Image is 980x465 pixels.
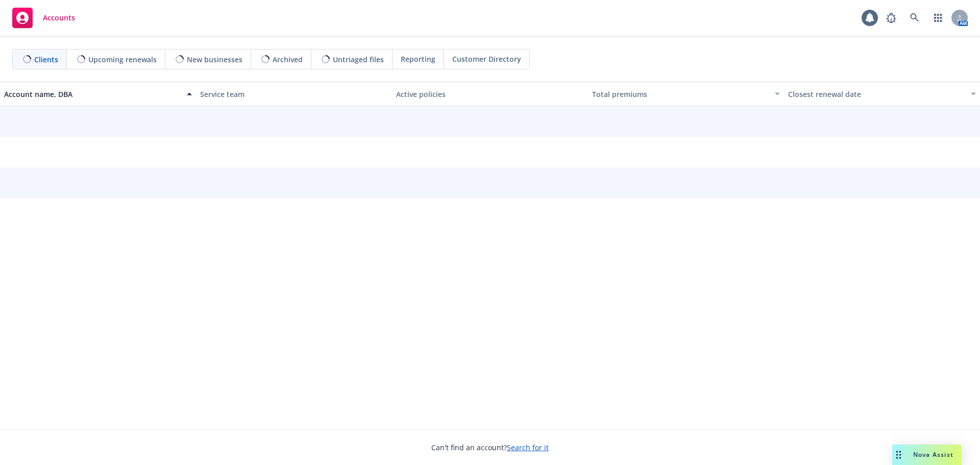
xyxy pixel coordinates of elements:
a: Switch app [928,8,948,28]
span: Archived [273,54,303,65]
a: Search [904,8,925,28]
span: Can't find an account? [431,442,549,453]
span: Reporting [401,54,435,64]
div: Account name, DBA [4,89,181,100]
a: Search for it [507,443,549,452]
span: Accounts [43,14,75,22]
span: Upcoming renewals [88,54,157,65]
span: Nova Assist [913,450,953,459]
button: Service team [196,82,392,106]
a: Accounts [8,4,79,32]
span: Customer Directory [452,54,521,64]
div: Active policies [396,89,584,100]
div: Drag to move [892,445,905,465]
div: Total premiums [592,89,769,100]
a: Report a Bug [881,8,901,28]
button: Total premiums [588,82,784,106]
span: Clients [34,54,58,65]
button: Active policies [392,82,588,106]
div: Service team [200,89,388,100]
div: Closest renewal date [788,89,965,100]
button: Nova Assist [892,445,962,465]
span: Untriaged files [333,54,384,65]
button: Closest renewal date [784,82,980,106]
span: New businesses [187,54,242,65]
